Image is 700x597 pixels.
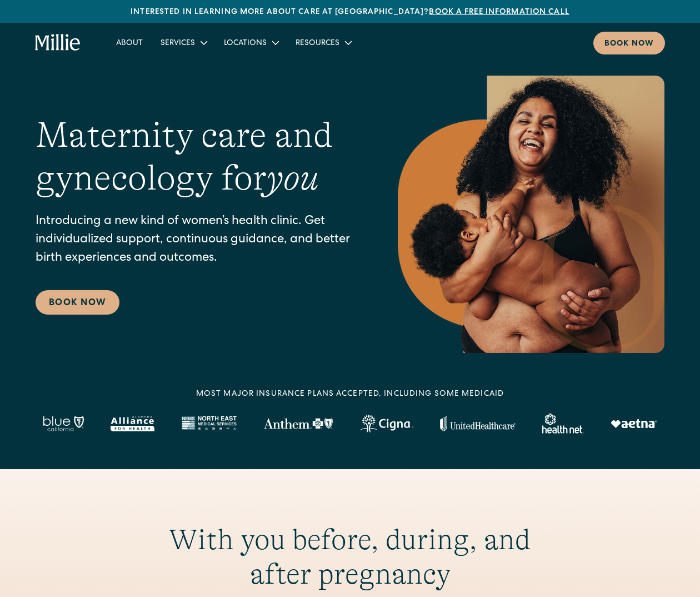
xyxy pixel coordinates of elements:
[43,416,84,431] img: Blue California logo
[111,416,154,431] img: Alameda Alliance logo
[36,114,353,200] h1: Maternity care and gynecology for
[137,523,563,592] h2: With you before, during, and after pregnancy
[429,8,569,16] a: Book a free information call
[181,416,237,431] img: North East Medical Services logo
[611,419,657,428] img: Aetna logo
[263,418,333,429] img: Anthem Logo
[593,32,665,54] a: Book now
[604,38,654,50] div: Book now
[542,414,584,434] img: Healthnet logo
[152,33,215,52] div: Services
[398,76,664,353] img: Smiling mother with her baby in arms, celebrating body positivity and the nurturing bond of postp...
[196,389,504,400] div: MOST MAJOR INSURANCE PLANS ACCEPTED, INCLUDING some MEDICAID
[224,38,267,49] div: Locations
[267,158,319,198] em: you
[215,33,287,52] div: Locations
[35,34,81,52] a: home
[36,290,119,315] a: Book Now
[36,213,353,268] p: Introducing a new kind of women’s health clinic. Get individualized support, continuous guidance,...
[161,38,195,49] div: Services
[287,33,359,52] div: Resources
[440,416,516,431] img: United Healthcare logo
[107,33,152,52] a: About
[296,38,339,49] div: Resources
[359,415,413,432] img: Cigna logo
